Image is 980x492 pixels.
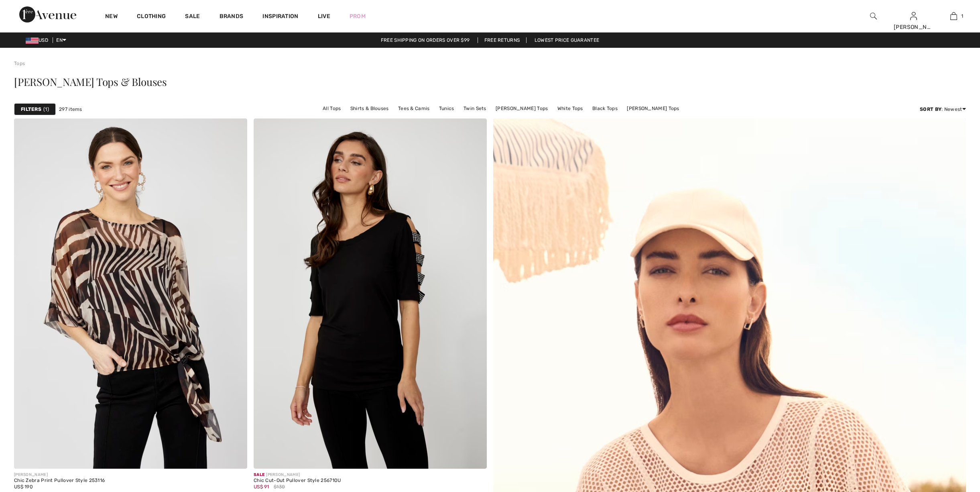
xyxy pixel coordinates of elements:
div: Chic Cut-Out Pullover Style 256710U [254,478,341,484]
div: Chic Zebra Print Pullover Style 253116 [14,478,105,484]
a: [PERSON_NAME] Tops [623,103,683,114]
a: Shirts & Blouses [346,103,393,114]
img: search the website [870,11,877,21]
span: 1 [43,106,49,113]
a: All Tops [319,103,345,114]
span: $130 [274,483,285,490]
span: Sale [254,472,264,477]
span: USD [26,37,51,43]
strong: Sort By [920,106,941,112]
img: 1ère Avenue [19,6,76,22]
div: [PERSON_NAME] [14,472,105,478]
a: Twin Sets [460,103,490,114]
span: 1 [961,12,963,20]
a: Brands [220,13,244,21]
a: Tops [14,61,25,66]
a: Lowest Price Guarantee [528,37,606,43]
a: Clothing [137,13,166,21]
a: Sign In [910,12,917,20]
a: Sale [185,13,200,21]
a: Free shipping on orders over $99 [374,37,476,43]
div: : Newest [920,106,966,113]
a: Free Returns [478,37,527,43]
span: US$ 91 [254,484,269,490]
span: Inspiration [262,13,298,21]
img: Chic Cut-Out Pullover Style 256710U. Black [254,118,487,469]
a: Tunics [435,103,458,114]
span: [PERSON_NAME] Tops & Blouses [14,75,167,89]
a: Black Tops [588,103,622,114]
img: Chic Zebra Print Pullover Style 253116. Beige/brown [14,118,247,469]
a: [PERSON_NAME] Tops [492,103,552,114]
a: Live [318,12,330,20]
img: My Info [910,11,917,21]
a: Tees & Camis [394,103,434,114]
a: Prom [350,12,366,20]
img: My Bag [950,11,957,21]
span: US$ 190 [14,484,33,490]
span: 297 items [59,106,82,113]
a: 1 [934,11,973,21]
a: White Tops [553,103,587,114]
div: [PERSON_NAME] [254,472,341,478]
iframe: Opens a widget where you can find more information [928,432,972,452]
strong: Filters [21,106,41,113]
div: [PERSON_NAME] [894,23,933,31]
span: EN [56,37,66,43]
img: US Dollar [26,37,39,44]
a: New [105,13,118,21]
